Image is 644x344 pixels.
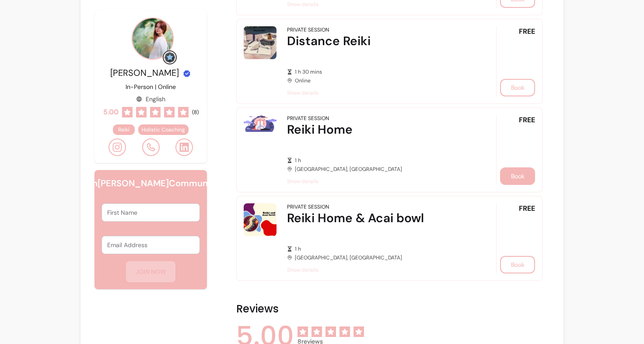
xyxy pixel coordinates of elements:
[287,115,329,122] div: Private Session
[287,122,472,138] div: Reiki Home
[519,203,535,214] span: FREE
[287,26,329,33] div: Private Session
[287,210,472,226] div: Reiki Home & Acai bowl
[192,109,199,116] span: ( 8 )
[236,302,542,316] h2: Reviews
[107,241,194,249] input: Email Address
[110,67,179,78] span: [PERSON_NAME]
[287,89,472,96] span: Show details
[500,256,535,273] button: Book
[132,18,174,60] img: Provider image
[244,115,276,132] img: Reiki Home
[287,203,329,210] div: Private Session
[287,33,472,49] div: Distance Reiki
[500,167,535,185] button: Book
[103,107,119,117] span: 5.00
[287,178,472,185] span: Show details
[164,52,175,63] img: Grow
[295,68,472,75] span: 1 h 30 mins
[287,1,472,8] span: Show details
[295,245,472,252] span: 1 h
[287,245,472,261] div: [GEOGRAPHIC_DATA], [GEOGRAPHIC_DATA]
[500,79,535,96] button: Book
[142,126,185,133] span: Holistic Coaching
[107,208,194,217] input: First Name
[126,82,176,91] p: In-Person | Online
[519,115,535,125] span: FREE
[244,26,276,59] img: Distance Reiki
[287,68,472,84] div: Online
[118,126,129,133] span: Reiki
[80,177,221,189] h6: Join [PERSON_NAME] Community!
[295,157,472,164] span: 1 h
[287,266,472,273] span: Show details
[136,95,165,103] div: English
[244,203,276,236] img: Reiki Home & Acai bowl
[287,157,472,173] div: [GEOGRAPHIC_DATA], [GEOGRAPHIC_DATA]
[519,26,535,37] span: FREE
